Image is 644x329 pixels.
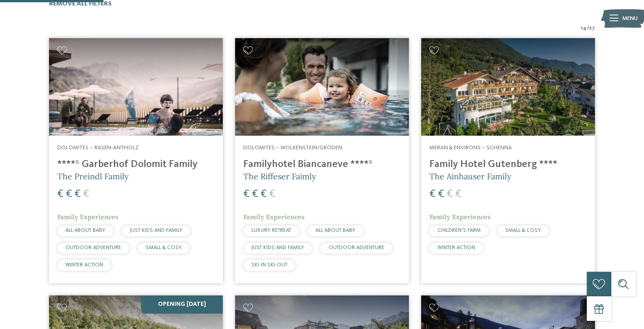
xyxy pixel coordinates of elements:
span: LUXURY RETREAT [251,228,291,233]
span: The Riffeser Faimly [243,171,316,182]
h4: ****ˢ Garberhof Dolomit Family [57,158,215,171]
span: € [74,189,81,200]
img: Looking for family hotels? Find the best ones here! [49,38,223,136]
span: Family Experiences [57,213,118,221]
span: Remove all filters [49,0,112,7]
a: Looking for family hotels? Find the best ones here! Dolomites – Rasen-Antholz ****ˢ Garberhof Dol... [49,38,223,283]
span: Dolomites – Rasen-Antholz [57,145,139,151]
span: CHILDREN’S FARM [438,228,481,233]
span: WINTER ACTION [65,262,103,268]
span: JUST KIDS AND FAMILY [251,245,304,250]
span: SKI-IN SKI-OUT [251,262,287,268]
span: OUTDOOR ADVENTURE [65,245,121,250]
span: € [269,189,275,200]
span: € [438,189,444,200]
span: / [587,24,589,32]
span: OUTDOOR ADVENTURE [329,245,384,250]
span: 14 [581,24,587,32]
span: JUST KIDS AND FAMILY [130,228,182,233]
span: ALL ABOUT BABY [315,228,355,233]
h4: Family Hotel Gutenberg **** [429,158,587,171]
h4: Familyhotel Biancaneve ****ˢ [243,158,401,171]
span: € [83,189,89,200]
span: € [261,189,267,200]
span: The Preindl Family [57,171,129,182]
span: Family Experiences [243,213,305,221]
a: Looking for family hotels? Find the best ones here! Dolomites – Wolkenstein/Gröden Familyhotel Bi... [235,38,409,283]
span: € [57,189,64,200]
span: WINTER ACTION [438,245,475,250]
img: Family Hotel Gutenberg **** [421,38,595,136]
span: ALL ABOUT BABY [65,228,105,233]
a: Looking for family hotels? Find the best ones here! Meran & Environs – Schenna Family Hotel Guten... [421,38,595,283]
span: € [66,189,72,200]
span: € [429,189,436,200]
span: The Ainhauser Family [429,171,511,182]
span: SMALL & COSY [146,245,182,250]
span: SMALL & COSY [505,228,541,233]
span: € [243,189,250,200]
span: Meran & Environs – Schenna [429,145,512,151]
img: Looking for family hotels? Find the best ones here! [235,38,409,136]
span: € [252,189,258,200]
span: € [455,189,462,200]
span: Dolomites – Wolkenstein/Gröden [243,145,342,151]
span: € [447,189,453,200]
span: Family Experiences [429,213,491,221]
span: 27 [589,24,595,32]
